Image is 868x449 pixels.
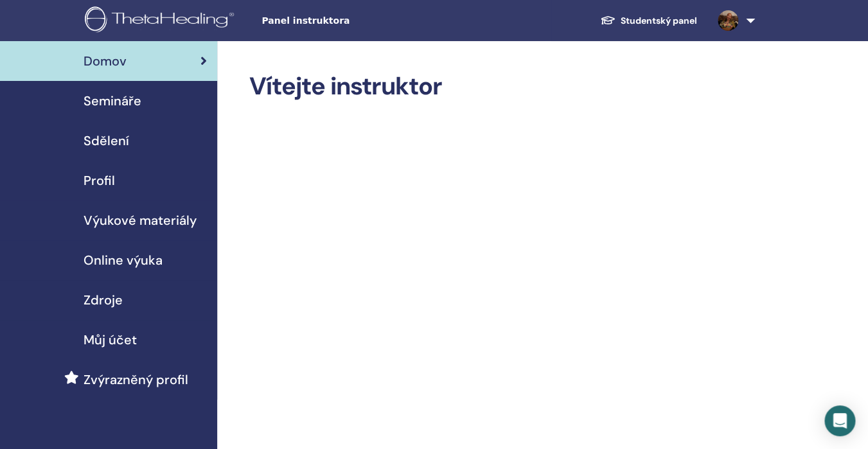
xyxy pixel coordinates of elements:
h2: Vítejte instruktor [249,72,752,101]
img: graduation-cap-white.svg [600,15,616,26]
span: Zdroje [84,290,123,310]
span: Můj účet [84,330,137,349]
img: default.jpg [718,10,738,31]
img: logo.png [85,6,238,35]
span: Sdělení [84,131,129,150]
a: Studentský panel [590,9,707,33]
span: Online výuka [84,251,163,270]
span: Zvýrazněný profil [84,370,188,389]
div: Open Intercom Messenger [824,405,855,436]
span: Profil [84,171,115,190]
span: Panel instruktora [261,14,454,28]
span: Výukové materiály [84,211,197,230]
span: Semináře [84,91,141,110]
span: Domov [84,51,127,71]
